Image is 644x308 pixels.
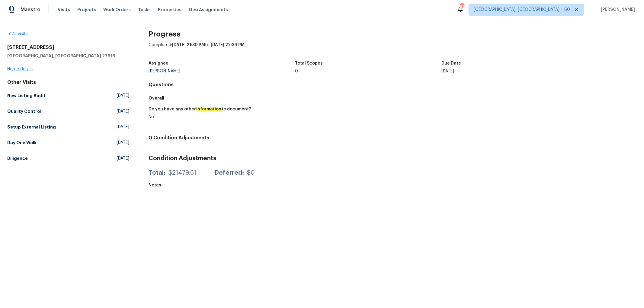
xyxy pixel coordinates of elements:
h5: Diligence [7,155,28,161]
span: Projects [77,7,96,13]
h5: [GEOGRAPHIC_DATA], [GEOGRAPHIC_DATA] 27616 [7,53,129,59]
span: [DATE] 21:30 PM [172,43,205,47]
div: No [149,115,388,119]
div: [DATE] [441,69,588,73]
span: Properties [158,7,181,13]
div: 825 [460,4,464,10]
h5: Total Scopes [295,61,323,65]
span: [DATE] [117,108,129,114]
h3: Condition Adjustments [149,155,637,161]
div: 0 [295,69,441,73]
a: Quality Control[DATE] [7,106,129,117]
span: [DATE] [117,155,129,161]
div: $0 [247,170,255,176]
span: [DATE] [117,93,129,99]
span: [DATE] [117,124,129,130]
a: Home details [7,67,34,71]
h5: Quality Control [7,108,41,114]
span: [PERSON_NAME] [598,7,635,13]
span: Tasks [138,8,151,12]
span: Maestro [21,7,40,13]
span: [DATE] 22:34 PM [211,43,245,47]
div: Completed: to [149,42,637,58]
a: New Listing Audit[DATE] [7,90,129,101]
a: Setup External Listing[DATE] [7,122,129,132]
span: Visits [58,7,70,13]
h2: Progress [149,31,637,37]
h4: 0 Condition Adjustments [149,135,637,141]
em: information [196,107,222,112]
h4: Questions [149,82,637,88]
div: Total: [149,170,165,176]
h5: Day One Walk [7,140,37,146]
a: All visits [7,32,28,36]
h2: [STREET_ADDRESS] [7,44,129,50]
h5: Setup External Listing [7,124,56,130]
h5: Notes [149,183,161,187]
div: Other Visits [7,79,129,85]
span: Work Orders [103,7,131,13]
h5: New Listing Audit [7,93,46,99]
div: [PERSON_NAME] [149,69,295,73]
span: [DATE] [117,140,129,146]
div: $21479.61 [168,170,196,176]
h5: Overall [149,95,637,101]
span: [GEOGRAPHIC_DATA], [GEOGRAPHIC_DATA] + 60 [474,7,570,13]
h5: Assignee [149,61,168,65]
h5: Do you have any other to document? [149,107,251,111]
span: Geo Assignments [189,7,228,13]
a: Diligence[DATE] [7,153,129,164]
h5: Due Date [441,61,461,65]
a: Day One Walk[DATE] [7,137,129,148]
div: Deferred: [214,170,244,176]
